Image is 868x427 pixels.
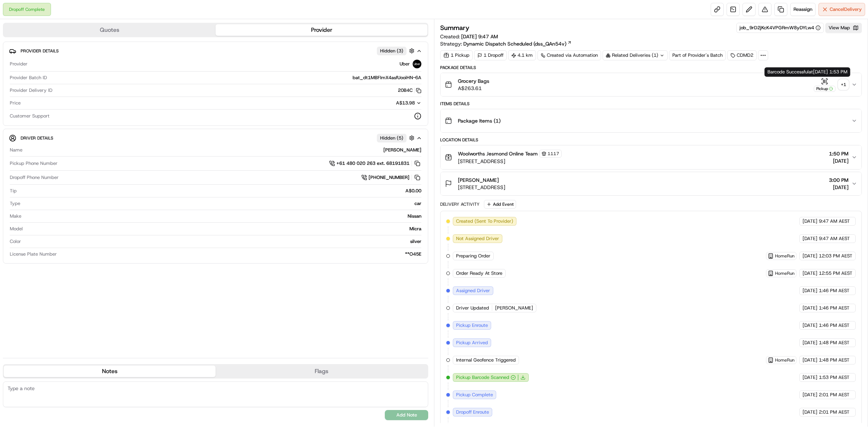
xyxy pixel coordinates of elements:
[456,374,516,381] button: Pickup Barcode Scanned
[830,6,862,13] span: Cancel Delivery
[10,213,21,219] span: Make
[10,226,23,232] span: Model
[819,357,850,363] span: 1:48 PM AEST
[440,137,862,143] div: Location Details
[20,188,421,194] div: A$0.00
[441,145,861,169] button: Woolworths Jesmond Online Team1117[STREET_ADDRESS]1:50 PM[DATE]
[809,69,847,75] span: at [DATE] 1:53 PM
[440,33,498,40] span: Created:
[727,50,757,60] div: CDMD2
[456,374,509,381] span: Pickup Barcode Scanned
[9,45,422,57] button: Provider DetailsHidden (3)
[216,366,427,377] button: Flags
[440,25,469,31] h3: Summary
[765,67,850,77] div: Barcode Successful
[440,40,572,47] div: Strategy:
[829,176,848,184] span: 3:00 PM
[10,100,21,106] span: Price
[829,157,848,165] span: [DATE]
[400,61,410,67] span: Uber
[458,158,562,165] span: [STREET_ADDRESS]
[413,60,421,68] img: uber-new-logo.jpeg
[441,172,861,195] button: [PERSON_NAME][STREET_ADDRESS]3:00 PM[DATE]
[458,117,501,124] span: Package Items ( 1 )
[380,135,403,141] span: Hidden ( 5 )
[329,159,421,167] a: +61 480 020 263 ext. 68191831
[24,213,421,219] div: Nissan
[458,77,489,85] span: Grocery Bags
[803,218,817,225] span: [DATE]
[10,200,20,207] span: Type
[4,366,216,377] button: Notes
[456,287,490,294] span: Assigned Driver
[456,305,489,311] span: Driver Updated
[440,65,862,71] div: Package Details
[474,50,507,60] div: 1 Dropoff
[25,147,421,153] div: [PERSON_NAME]
[548,151,559,157] span: 1117
[21,48,59,54] span: Provider Details
[803,392,817,398] span: [DATE]
[26,226,421,232] div: Micra
[456,322,488,329] span: Pickup Enroute
[819,340,850,346] span: 1:48 PM AEST
[9,132,422,144] button: Driver DetailsHidden (5)
[463,40,566,47] span: Dynamic Dispatch Scheduled (dss_QAn54v)
[369,174,409,181] span: [PHONE_NUMBER]
[10,113,50,119] span: Customer Support
[463,40,572,47] a: Dynamic Dispatch Scheduled (dss_QAn54v)
[829,184,848,191] span: [DATE]
[361,174,421,182] a: [PHONE_NUMBER]
[4,24,216,36] button: Quotes
[353,74,421,81] span: bat_dt1MBFImX4asfUooiHN-6A
[803,305,817,311] span: [DATE]
[456,409,489,415] span: Dropoff Enroute
[814,78,835,92] button: Pickup
[396,100,415,106] span: A$13.98
[458,85,489,92] span: A$263.61
[803,357,817,363] span: [DATE]
[24,238,421,245] div: silver
[819,305,850,311] span: 1:46 PM AEST
[775,253,795,259] span: HomeRun
[838,80,848,90] div: + 1
[819,374,850,381] span: 1:53 PM AEST
[10,188,17,194] span: Tip
[814,86,835,92] div: Pickup
[456,218,513,225] span: Created (Sent To Provider)
[456,340,488,346] span: Pickup Arrived
[10,61,27,67] span: Provider
[10,147,22,153] span: Name
[484,200,516,209] button: Add Event
[803,409,817,415] span: [DATE]
[819,409,850,415] span: 2:01 PM AEST
[803,374,817,381] span: [DATE]
[814,78,848,92] button: Pickup+1
[458,184,505,191] span: [STREET_ADDRESS]
[803,253,817,259] span: [DATE]
[819,287,850,294] span: 1:46 PM AEST
[790,3,816,16] button: Reassign
[819,253,852,259] span: 12:03 PM AEST
[803,340,817,346] span: [DATE]
[216,24,427,36] button: Provider
[21,135,53,141] span: Driver Details
[456,392,493,398] span: Pickup Complete
[440,101,862,107] div: Items Details
[803,287,817,294] span: [DATE]
[456,357,516,363] span: Internal Geofence Triggered
[495,305,533,311] span: [PERSON_NAME]
[537,50,601,60] div: Created via Automation
[775,357,795,363] span: HomeRun
[740,25,821,31] div: job_9rD2jKcK4VPGRmW8yDYLw4
[456,235,499,242] span: Not Assigned Driver
[456,270,502,277] span: Order Ready At Store
[819,392,850,398] span: 2:01 PM AEST
[819,235,850,242] span: 9:47 AM AEST
[10,174,59,181] span: Dropoff Phone Number
[803,322,817,329] span: [DATE]
[775,270,795,276] span: HomeRun
[377,46,416,55] button: Hidden (3)
[10,74,47,81] span: Provider Batch ID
